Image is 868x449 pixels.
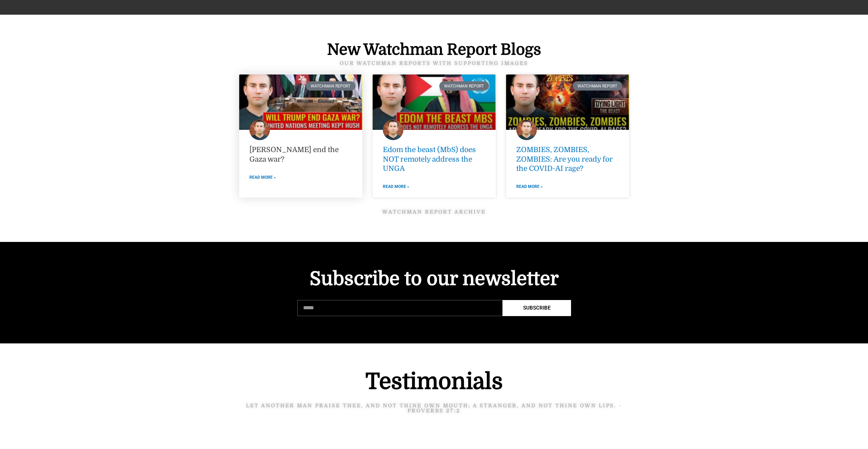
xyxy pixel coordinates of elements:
a: Edom the beast (MbS) does NOT remotely address the UNGA [383,146,476,173]
img: Marco [516,120,537,140]
img: Marco [383,120,403,140]
a: Read more about ZOMBIES, ZOMBIES, ZOMBIES: Are you ready for the COVID-AI rage? [516,183,543,190]
form: New Form [297,300,571,319]
h4: Testimonials [239,371,629,393]
div: Watchman Report [573,81,622,90]
a: Read more about Will Trump end the Gaza war? [249,174,276,181]
button: Subscribe [503,300,571,316]
div: Watchman Report [306,81,355,90]
div: Watchman Report [439,81,489,90]
span: Subscribe [523,305,550,311]
h5: Let another man praise thee, and not thine own mouth; a stranger, and not thine own lips. - PROVE... [239,403,629,413]
a: Watchman Report ARCHIVE [382,209,486,215]
h5: Our watchman reports with supporting images [239,61,629,66]
h4: New Watchman Report Blogs [239,42,629,57]
h4: Subscribe to our newsletter [297,269,571,288]
a: Read more about Edom the beast (MbS) does NOT remotely address the UNGA [383,183,409,190]
a: [PERSON_NAME] end the Gaza war? [249,146,339,163]
img: Marco [249,120,270,140]
a: ZOMBIES, ZOMBIES, ZOMBIES: Are you ready for the COVID-AI rage? [516,146,613,173]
